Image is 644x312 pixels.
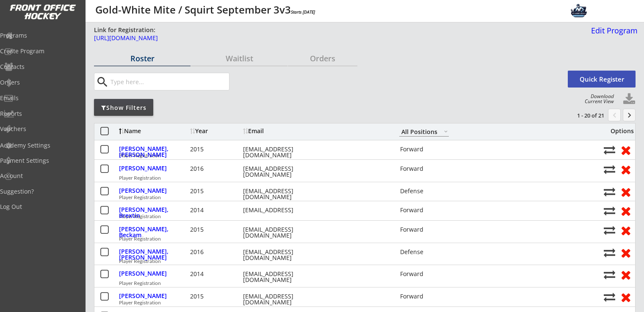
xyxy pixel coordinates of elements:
[400,227,450,233] div: Forward
[119,153,599,158] div: Player Registration
[604,164,615,175] button: Move player
[400,271,450,277] div: Forward
[400,293,450,299] div: Forward
[400,188,450,194] div: Defense
[588,27,638,34] div: Edit Program
[190,249,241,255] div: 2016
[400,207,450,213] div: Forward
[94,35,521,41] div: [URL][DOMAIN_NAME]
[119,259,599,264] div: Player Registration
[119,293,188,299] div: [PERSON_NAME]
[243,227,319,238] div: [EMAIL_ADDRESS][DOMAIN_NAME]
[119,128,188,134] div: Name
[604,205,615,216] button: Move player
[604,144,615,156] button: Move player
[119,214,599,219] div: Player Registration
[618,268,633,281] button: Remove from roster (no refund)
[94,104,153,112] div: Show Filters
[618,290,633,304] button: Remove from roster (no refund)
[243,271,319,283] div: [EMAIL_ADDRESS][DOMAIN_NAME]
[400,249,450,255] div: Defense
[190,227,241,233] div: 2015
[119,175,599,181] div: Player Registration
[608,109,621,121] button: chevron_left
[623,93,636,106] button: Click to download full roster. Your browser settings may try to block it, check your security set...
[119,207,188,219] div: [PERSON_NAME], Brextin
[95,75,109,89] button: search
[400,146,450,152] div: Forward
[604,269,615,280] button: Move player
[604,247,615,258] button: Move player
[119,300,599,305] div: Player Registration
[618,224,633,237] button: Remove from roster (no refund)
[604,186,615,197] button: Move player
[604,291,615,303] button: Move player
[190,188,241,194] div: 2015
[618,204,633,217] button: Remove from roster (no refund)
[109,73,229,90] input: Type here...
[618,163,633,176] button: Remove from roster (no refund)
[94,26,157,34] div: Link for Registration:
[243,146,319,158] div: [EMAIL_ADDRESS][DOMAIN_NAME]
[119,195,599,200] div: Player Registration
[243,293,319,305] div: [EMAIL_ADDRESS][DOMAIN_NAME]
[190,207,241,213] div: 2014
[119,271,188,276] div: [PERSON_NAME]
[288,55,357,62] div: Orders
[291,9,315,15] em: Starts [DATE]
[190,146,241,152] div: 2015
[243,188,319,200] div: [EMAIL_ADDRESS][DOMAIN_NAME]
[190,166,241,172] div: 2016
[243,249,319,261] div: [EMAIL_ADDRESS][DOMAIN_NAME]
[190,271,241,277] div: 2014
[604,224,615,236] button: Move player
[119,236,599,241] div: Player Registration
[568,71,636,88] button: Quick Register
[119,281,599,286] div: Player Registration
[119,188,188,194] div: [PERSON_NAME]
[94,35,521,46] a: [URL][DOMAIN_NAME]
[243,207,319,213] div: [EMAIL_ADDRESS]
[119,165,188,171] div: [PERSON_NAME]
[243,166,319,178] div: [EMAIL_ADDRESS][DOMAIN_NAME]
[623,109,636,121] button: keyboard_arrow_right
[580,94,614,104] div: Download Current View
[119,226,188,238] div: [PERSON_NAME], Beckam
[400,166,450,172] div: Forward
[94,55,191,62] div: Roster
[618,143,633,156] button: Remove from roster (no refund)
[560,112,604,119] div: 1 - 20 of 21
[119,249,188,260] div: [PERSON_NAME], [PERSON_NAME]
[588,27,638,41] a: Edit Program
[190,293,241,299] div: 2015
[243,128,319,134] div: Email
[191,55,287,62] div: Waitlist
[604,128,634,134] div: Options
[119,146,188,158] div: [PERSON_NAME], [PERSON_NAME]
[618,246,633,259] button: Remove from roster (no refund)
[190,128,241,134] div: Year
[618,185,633,198] button: Remove from roster (no refund)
